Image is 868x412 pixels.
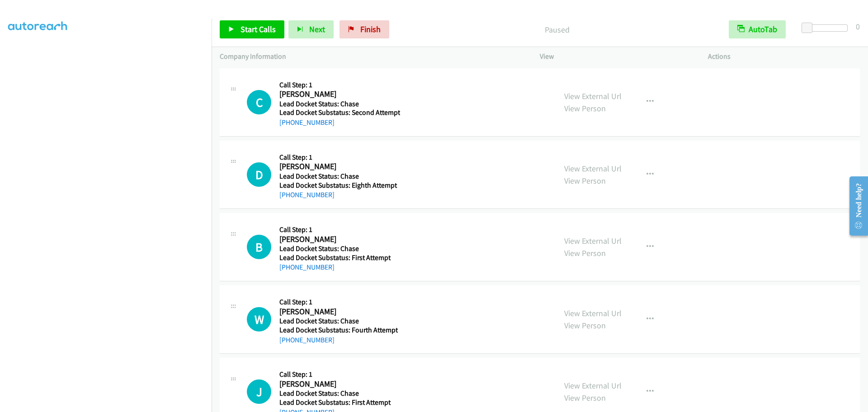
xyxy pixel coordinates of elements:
[279,81,400,90] h5: Call Step: 1
[729,20,786,38] button: AutoTab
[564,308,622,318] a: View External Url
[279,379,397,389] h2: [PERSON_NAME]
[279,234,397,245] h2: [PERSON_NAME]
[279,172,397,181] h5: Lead Docket Status: Chase
[360,24,381,34] span: Finish
[247,307,271,331] h1: W
[279,317,398,326] h5: Lead Docket Status: Chase
[247,379,271,404] h1: J
[247,379,271,404] div: The call is yet to be attempted
[279,298,398,307] h5: Call Step: 1
[279,153,397,162] h5: Call Step: 1
[279,244,397,253] h5: Lead Docket Status: Chase
[279,190,335,199] a: [PHONE_NUMBER]
[564,320,606,331] a: View Person
[279,336,335,344] a: [PHONE_NUMBER]
[806,24,848,32] div: Delay between calls (in seconds)
[288,20,334,38] button: Next
[279,181,397,190] h5: Lead Docket Substatus: Eighth Attempt
[564,236,622,246] a: View External Url
[279,398,397,407] h5: Lead Docket Substatus: First Attempt
[401,24,712,36] p: Paused
[247,162,271,187] div: The call is yet to be attempted
[279,326,398,335] h5: Lead Docket Substatus: Fourth Attempt
[220,20,284,38] a: Start Calls
[247,90,271,114] h1: C
[279,89,397,99] h2: [PERSON_NAME]
[564,380,622,391] a: View External Url
[309,24,325,34] span: Next
[564,91,622,101] a: View External Url
[564,163,622,174] a: View External Url
[856,20,860,33] div: 0
[241,24,276,34] span: Start Calls
[247,307,271,331] div: The call is yet to be attempted
[540,51,692,62] p: View
[247,162,271,187] h1: D
[564,248,606,258] a: View Person
[340,20,389,38] a: Finish
[564,393,606,403] a: View Person
[279,307,397,317] h2: [PERSON_NAME]
[220,51,524,62] p: Company Information
[247,235,271,259] h1: B
[279,370,397,379] h5: Call Step: 1
[564,175,606,186] a: View Person
[279,108,400,117] h5: Lead Docket Substatus: Second Attempt
[279,118,335,127] a: [PHONE_NUMBER]
[708,51,860,62] p: Actions
[279,161,397,172] h2: [PERSON_NAME]
[842,170,868,242] iframe: Resource Center
[279,99,400,109] h5: Lead Docket Status: Chase
[279,225,397,234] h5: Call Step: 1
[279,389,397,398] h5: Lead Docket Status: Chase
[564,103,606,114] a: View Person
[279,253,397,262] h5: Lead Docket Substatus: First Attempt
[279,263,335,271] a: [PHONE_NUMBER]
